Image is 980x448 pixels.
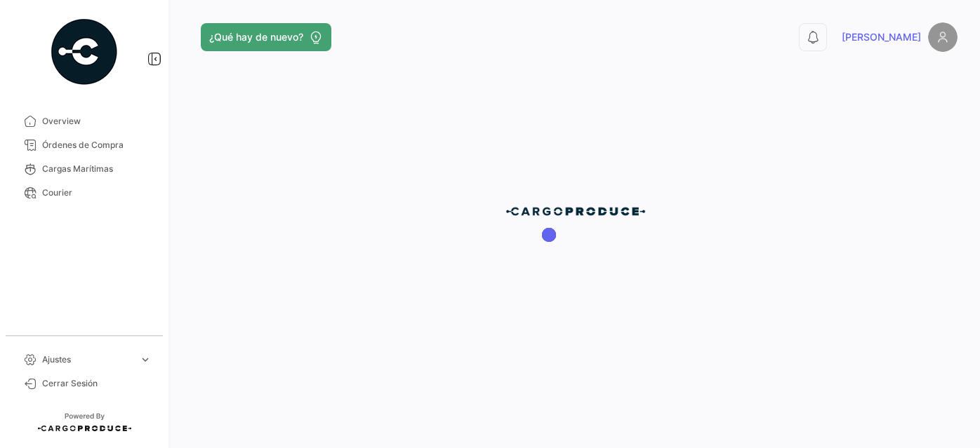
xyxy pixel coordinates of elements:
img: cp-blue.png [505,206,646,217]
a: Courier [11,181,157,205]
span: Courier [42,186,152,199]
a: Órdenes de Compra [11,133,157,157]
span: Órdenes de Compra [42,139,152,151]
span: Ajustes [42,353,133,366]
span: expand_more [139,353,152,366]
a: Overview [11,109,157,133]
span: Cargas Marítimas [42,163,152,175]
img: powered-by.png [49,17,119,87]
span: Overview [42,115,152,128]
span: Cerrar Sesión [42,377,152,390]
a: Cargas Marítimas [11,157,157,181]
